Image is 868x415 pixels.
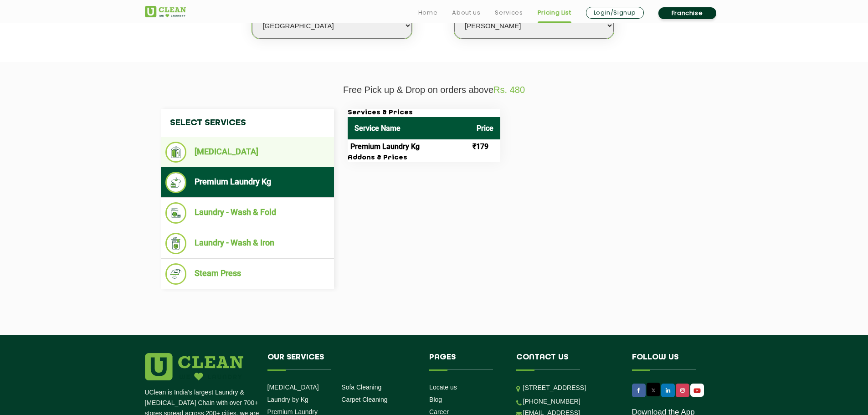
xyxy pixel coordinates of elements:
[348,139,470,154] td: Premium Laundry Kg
[267,396,308,403] a: Laundry by Kg
[165,172,329,193] li: Premium Laundry Kg
[165,172,187,193] img: Premium Laundry Kg
[165,263,329,285] li: Steam Press
[348,154,500,162] h3: Addons & Prices
[161,109,334,137] h4: Select Services
[165,263,187,285] img: Steam Press
[145,85,724,95] p: Free Pick up & Drop on orders above
[165,233,329,254] li: Laundry - Wash & Iron
[348,109,500,117] h3: Services & Prices
[145,6,186,17] img: UClean Laundry and Dry Cleaning
[632,353,712,370] h4: Follow us
[418,7,438,18] a: Home
[470,139,500,154] td: ₹179
[586,7,644,19] a: Login/Signup
[348,117,470,139] th: Service Name
[470,117,500,139] th: Price
[523,398,580,405] a: [PHONE_NUMBER]
[165,233,187,254] img: Laundry - Wash & Iron
[691,386,703,395] img: UClean Laundry and Dry Cleaning
[267,353,416,370] h4: Our Services
[341,396,387,403] a: Carpet Cleaning
[523,383,618,393] p: [STREET_ADDRESS]
[165,202,187,224] img: Laundry - Wash & Fold
[429,384,457,391] a: Locate us
[165,202,329,224] li: Laundry - Wash & Fold
[658,7,716,19] a: Franchise
[495,7,523,18] a: Services
[493,85,525,95] span: Rs. 480
[429,396,442,403] a: Blog
[538,7,571,18] a: Pricing List
[267,384,319,391] a: [MEDICAL_DATA]
[429,353,503,370] h4: Pages
[341,384,381,391] a: Sofa Cleaning
[145,353,243,380] img: logo.png
[165,142,187,163] img: Dry Cleaning
[452,7,480,18] a: About us
[516,353,618,370] h4: Contact us
[165,142,329,163] li: [MEDICAL_DATA]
